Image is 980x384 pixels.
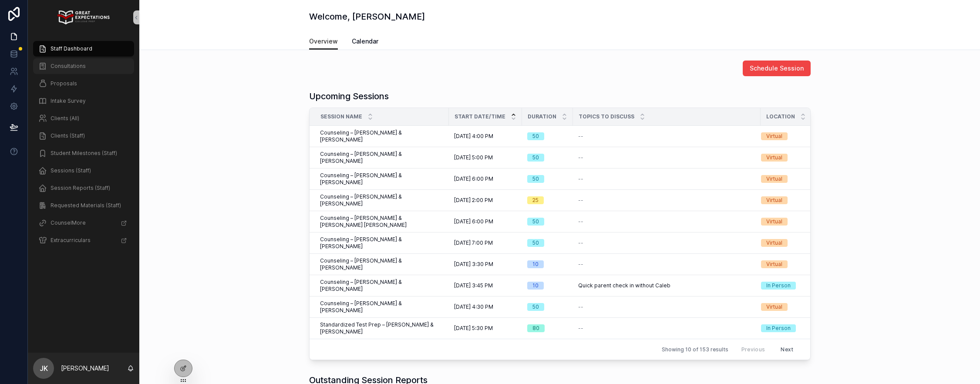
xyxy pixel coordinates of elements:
h1: Upcoming Sessions [309,90,389,102]
span: Staff Dashboard [51,45,92,52]
div: 25 [532,196,539,204]
a: Clients (All) [33,111,134,126]
h1: Welcome, [PERSON_NAME] [309,10,425,23]
a: Overview [309,34,338,50]
span: -- [578,154,583,161]
span: Quick parent check in without Caleb [578,282,670,289]
div: 50 [532,218,539,226]
div: scrollable content [28,35,139,259]
span: Start Date/Time [455,113,505,120]
div: Virtual [766,175,782,183]
span: Overview [309,37,338,46]
div: Virtual [766,132,782,140]
span: -- [578,303,583,310]
div: In Person [766,324,791,332]
span: Proposals [51,80,77,87]
span: [DATE] 3:30 PM [454,261,493,268]
button: Next [775,343,799,356]
span: Counseling – [PERSON_NAME] & [PERSON_NAME] [320,300,444,314]
span: [DATE] 5:00 PM [454,154,493,161]
a: Calendar [352,34,378,51]
span: Clients (All) [51,115,79,122]
a: Clients (Staff) [33,128,134,144]
div: 50 [532,303,539,311]
div: Virtual [766,260,782,268]
span: [DATE] 5:30 PM [454,325,493,332]
a: Sessions (Staff) [33,163,134,179]
span: Session Name [320,113,362,120]
span: [DATE] 6:00 PM [454,175,493,182]
span: [DATE] 4:30 PM [454,303,493,310]
span: -- [578,197,583,204]
div: 50 [532,132,539,140]
div: 10 [532,260,539,268]
a: Consultations [33,58,134,74]
span: Intake Survey [51,98,86,104]
a: Extracurriculars [33,232,134,248]
span: Topics to discuss [579,113,634,120]
span: -- [578,175,583,182]
span: Counseling – [PERSON_NAME] & [PERSON_NAME] [320,151,444,165]
span: -- [578,218,583,225]
span: Requested Materials (Staff) [51,202,121,209]
span: Counseling – [PERSON_NAME] & [PERSON_NAME] [320,193,444,207]
div: Virtual [766,239,782,247]
a: Proposals [33,76,134,91]
span: Calendar [352,37,378,46]
span: -- [578,239,583,246]
span: Counseling – [PERSON_NAME] & [PERSON_NAME] [320,279,444,293]
img: App logo [57,10,109,24]
div: Virtual [766,154,782,162]
a: Requested Materials (Staff) [33,198,134,213]
span: Counseling – [PERSON_NAME] & [PERSON_NAME] [320,257,444,271]
span: [DATE] 4:00 PM [454,133,493,140]
button: Schedule Session [743,61,811,76]
span: Consultations [51,63,86,70]
div: 50 [532,154,539,162]
a: CounselMore [33,215,134,231]
span: -- [578,325,583,332]
div: 80 [532,324,539,332]
div: 10 [532,282,539,290]
a: Intake Survey [33,93,134,109]
span: CounselMore [51,219,86,226]
div: Virtual [766,196,782,204]
div: Virtual [766,303,782,311]
span: Counseling – [PERSON_NAME] & [PERSON_NAME] [320,236,444,250]
div: In Person [766,282,791,290]
div: Virtual [766,218,782,226]
span: Schedule Session [750,64,804,73]
span: Standardized Test Prep – [PERSON_NAME] & [PERSON_NAME] [320,321,444,335]
span: [DATE] 3:45 PM [454,282,493,289]
span: -- [578,133,583,140]
span: -- [578,261,583,268]
a: Student Milestones (Staff) [33,145,134,161]
div: 50 [532,239,539,247]
span: JK [40,363,48,374]
p: [PERSON_NAME] [61,364,109,373]
span: Location [766,113,795,120]
span: Duration [528,113,556,120]
span: [DATE] 7:00 PM [454,239,493,246]
span: Session Reports (Staff) [51,185,110,192]
a: Session Reports (Staff) [33,180,134,196]
span: [DATE] 2:00 PM [454,197,493,204]
a: Staff Dashboard [33,41,134,57]
span: Student Milestones (Staff) [51,150,117,157]
div: 50 [532,175,539,183]
span: Counseling – [PERSON_NAME] & [PERSON_NAME] [320,129,444,143]
span: Sessions (Staff) [51,167,91,174]
span: Counseling – [PERSON_NAME] & [PERSON_NAME] [PERSON_NAME] [320,215,444,229]
span: Counseling – [PERSON_NAME] & [PERSON_NAME] [320,172,444,186]
span: Clients (Staff) [51,132,85,139]
span: Extracurriculars [51,237,91,244]
span: Showing 10 of 153 results [662,346,728,353]
span: [DATE] 6:00 PM [454,218,493,225]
